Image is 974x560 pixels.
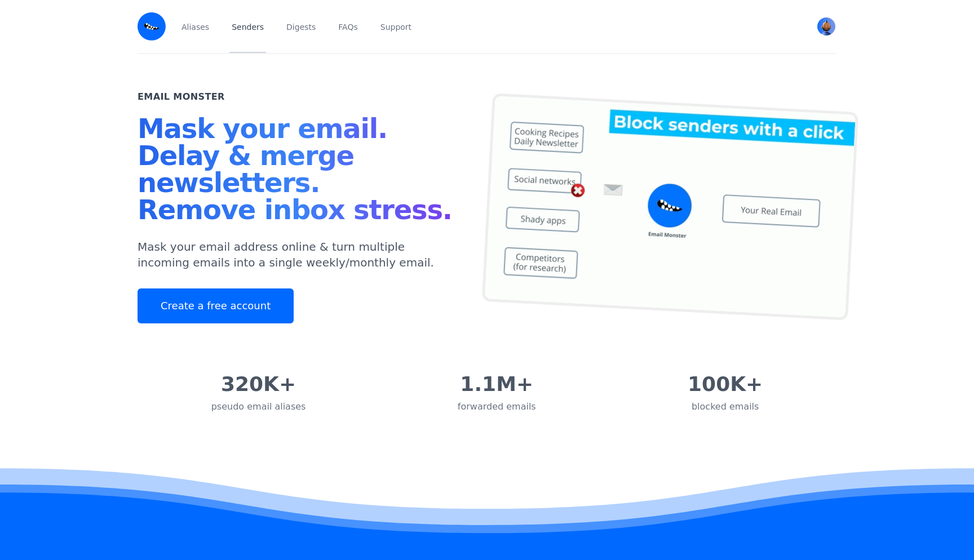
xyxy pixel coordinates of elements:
div: forwarded emails [458,400,536,414]
h2: Email Monster [138,90,225,104]
div: 1.1M+ [458,373,536,395]
img: Email Monster [138,12,166,41]
button: User menu [816,16,836,37]
div: 100K+ [688,373,763,395]
img: Timofey's Avatar [817,17,835,35]
div: pseudo email aliases [211,400,306,414]
h1: Mask your email. Delay & merge newsletters. Remove inbox stress. [138,115,460,228]
p: Mask your email address online & turn multiple incoming emails into a single weekly/monthly email. [138,239,460,270]
div: 320K+ [211,373,306,395]
a: Create a free account [138,288,294,323]
img: temp mail, free temporary mail, Temporary Email [482,93,858,321]
div: blocked emails [688,400,763,414]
